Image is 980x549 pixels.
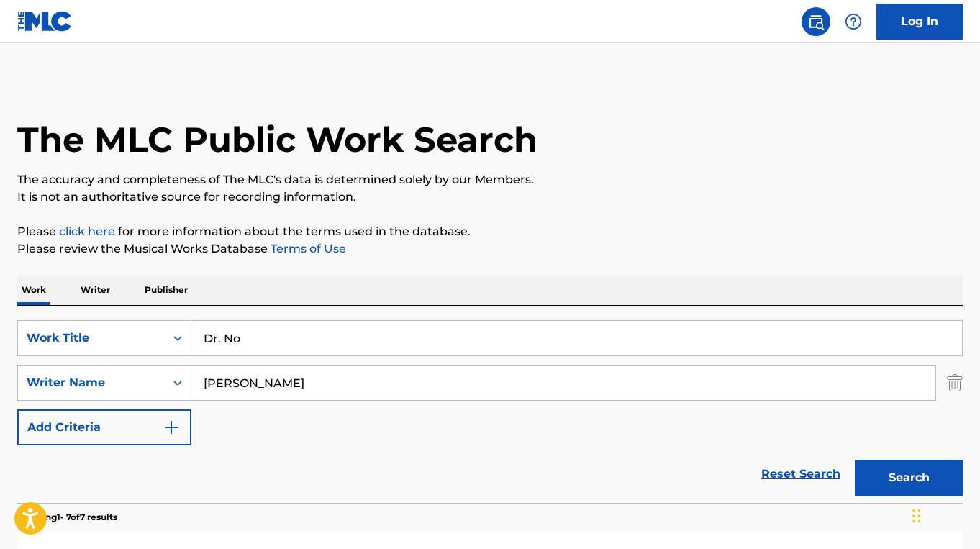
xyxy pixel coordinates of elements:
[17,171,963,189] p: The accuracy and completeness of The MLC's data is determined solely by our Members.
[17,240,963,258] p: Please review the Musical Works Database
[27,374,156,391] div: Writer Name
[268,242,346,255] a: Terms of Use
[754,458,848,490] a: Reset Search
[839,7,868,36] div: Help
[876,4,963,40] a: Log In
[163,419,180,436] img: 9d2ae6d4665cec9f34b9.svg
[17,11,73,32] img: MLC Logo
[17,118,537,161] h1: The MLC Public Work Search
[17,275,50,305] p: Work
[908,480,980,549] iframe: Chat Widget
[947,365,963,401] img: Delete Criterion
[912,494,921,537] div: Drag
[17,320,963,503] form: Search Form
[845,13,862,30] img: help
[27,330,156,347] div: Work Title
[59,224,115,238] a: click here
[855,460,963,496] button: Search
[17,409,191,445] button: Add Criteria
[76,275,114,305] p: Writer
[140,275,192,305] p: Publisher
[17,511,117,524] p: Showing 1 - 7 of 7 results
[802,7,830,36] a: Public Search
[17,189,963,206] p: It is not an authoritative source for recording information.
[807,13,825,30] img: search
[17,223,963,240] p: Please for more information about the terms used in the database.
